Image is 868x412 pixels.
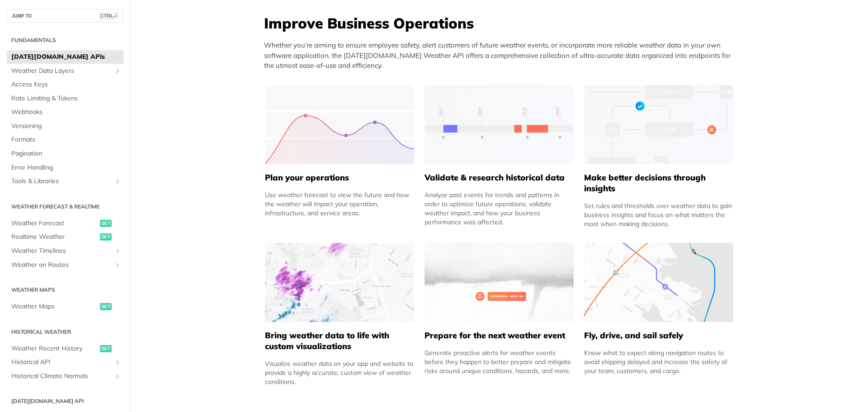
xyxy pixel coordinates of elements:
[11,358,112,367] span: Historical API
[7,105,123,119] a: Webhooks
[7,328,123,336] h2: Historical Weather
[7,244,123,258] a: Weather TimelinesShow subpages for Weather Timelines
[425,172,574,183] h5: Validate & research historical data
[7,64,123,78] a: Weather Data LayersShow subpages for Weather Data Layers
[584,348,733,375] div: Know what to expect along navigation routes to avoid shipping delayed and increase the safety of ...
[114,178,121,185] button: Show subpages for Tools & Libraries
[7,217,123,230] a: Weather Forecastget
[265,330,414,352] h5: Bring weather data to life with custom visualizations
[7,342,123,355] a: Weather Recent Historyget
[7,161,123,175] a: Error Handling
[100,345,112,352] span: get
[7,203,123,211] h2: Weather Forecast & realtime
[100,303,112,310] span: get
[11,344,98,353] span: Weather Recent History
[11,177,112,186] span: Tools & Libraries
[11,135,121,144] span: Formats
[425,243,574,322] img: 2c0a313-group-496-12x.svg
[11,66,112,76] span: Weather Data Layers
[11,302,98,311] span: Weather Maps
[7,300,123,313] a: Weather Mapsget
[7,78,123,91] a: Access Keys
[11,80,121,89] span: Access Keys
[264,13,739,33] h3: Improve Business Operations
[425,330,574,341] h5: Prepare for the next weather event
[7,397,123,405] h2: [DATE][DOMAIN_NAME] API
[7,286,123,294] h2: Weather Maps
[11,108,121,117] span: Webhooks
[264,40,739,71] p: Whether you’re aiming to ensure employee safety, alert customers of future weather events, or inc...
[114,359,121,366] button: Show subpages for Historical API
[11,219,98,228] span: Weather Forecast
[7,369,123,383] a: Historical Climate NormalsShow subpages for Historical Climate Normals
[7,175,123,188] a: Tools & LibrariesShow subpages for Tools & Libraries
[7,50,123,64] a: [DATE][DOMAIN_NAME] APIs
[7,36,123,44] h2: Fundamentals
[265,359,414,386] div: Visualize weather data on your app and website to provide a highly accurate, custom view of weath...
[100,233,112,241] span: get
[425,348,574,375] div: Generate proactive alerts for weather events before they happen to better prepare and mitigate ri...
[7,355,123,369] a: Historical APIShow subpages for Historical API
[584,243,733,322] img: 994b3d6-mask-group-32x.svg
[11,52,121,62] span: [DATE][DOMAIN_NAME] APIs
[265,85,414,164] img: 39565e8-group-4962x.svg
[11,260,112,270] span: Weather on Routes
[11,163,121,172] span: Error Handling
[584,85,733,164] img: a22d113-group-496-32x.svg
[11,122,121,131] span: Versioning
[11,232,98,242] span: Realtime Weather
[7,9,123,23] button: JUMP TOCTRL-/
[11,94,121,103] span: Rate Limiting & Tokens
[114,373,121,380] button: Show subpages for Historical Climate Normals
[7,92,123,105] a: Rate Limiting & Tokens
[114,247,121,255] button: Show subpages for Weather Timelines
[11,246,112,256] span: Weather Timelines
[584,330,733,341] h5: Fly, drive, and sail safely
[265,243,414,322] img: 4463876-group-4982x.svg
[584,172,733,194] h5: Make better decisions through insights
[265,172,414,183] h5: Plan your operations
[114,67,121,75] button: Show subpages for Weather Data Layers
[7,147,123,161] a: Pagination
[425,85,574,164] img: 13d7ca0-group-496-2.svg
[265,190,414,218] div: Use weather forecast to view the future and how the weather will impact your operation, infrastru...
[7,230,123,244] a: Realtime Weatherget
[584,201,733,228] div: Set rules and thresholds over weather data to gain business insights and focus on what matters th...
[7,258,123,272] a: Weather on RoutesShow subpages for Weather on Routes
[114,261,121,269] button: Show subpages for Weather on Routes
[11,372,112,381] span: Historical Climate Normals
[99,12,118,19] span: CTRL-/
[7,133,123,147] a: Formats
[7,119,123,133] a: Versioning
[100,220,112,227] span: get
[425,190,574,227] div: Analyze past events for trends and patterns in order to optimize future operations, validate weat...
[11,149,121,158] span: Pagination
